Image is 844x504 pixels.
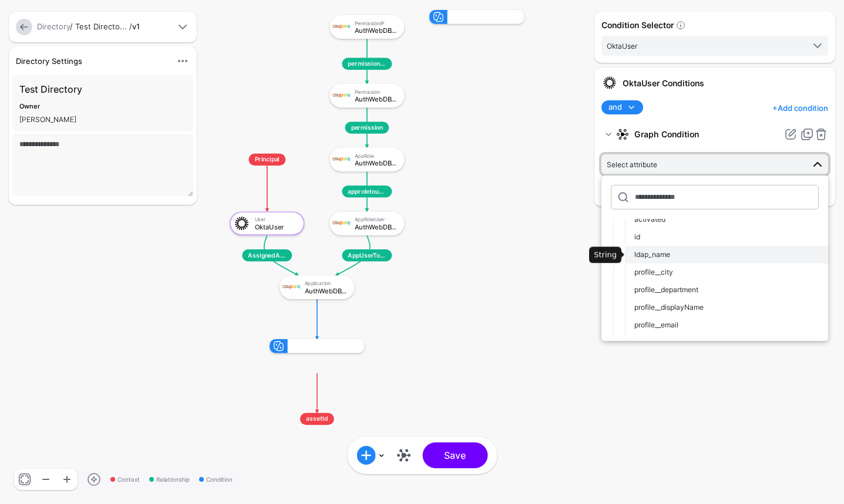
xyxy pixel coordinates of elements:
[199,475,233,484] span: Condition
[772,99,828,117] a: Add condition
[601,20,674,30] strong: Condition Selector
[11,55,171,67] div: Directory Settings
[355,224,398,231] div: AuthWebDBAppRoleUser
[355,20,398,26] div: PermissionIP
[634,303,704,312] span: profile__displayName
[37,22,70,31] a: Directory
[625,246,828,263] button: ldap_name
[634,285,698,294] span: profile__department
[589,247,621,263] div: String
[19,102,40,110] strong: Owner
[149,475,190,484] span: Relationship
[255,217,298,222] div: User
[607,160,657,169] span: Select attribute
[772,103,778,113] span: +
[355,89,398,94] div: Permission
[283,278,301,296] img: svg+xml;base64,PHN2ZyBpZD0iTG9nbyIgeG1sbnM9Imh0dHA6Ly93d3cudzMub3JnLzIwMDAvc3ZnIiB3aWR0aD0iMTIxLj...
[625,299,828,316] button: profile__displayName
[625,211,828,228] button: activated
[355,96,398,103] div: AuthWebDBPermission
[607,42,637,50] span: OktaUser
[342,58,392,70] span: permissioniptopermission
[634,320,678,329] span: profile__email
[634,232,640,241] span: id
[601,75,618,91] img: svg+xml;base64,PHN2ZyB3aWR0aD0iNjQiIGhlaWdodD0iNjQiIHZpZXdCb3g9IjAgMCA2NCA2NCIgZmlsbD0ibm9uZSIgeG...
[634,124,779,145] strong: Graph Condition
[623,78,704,88] strong: OktaUser Conditions
[634,268,673,276] span: profile__city
[625,228,828,246] button: id
[332,87,351,105] img: svg+xml;base64,PHN2ZyBpZD0iTG9nbyIgeG1sbnM9Imh0dHA6Ly93d3cudzMub3JnLzIwMDAvc3ZnIiB3aWR0aD0iMTIxLj...
[634,250,670,259] span: ldap_name
[248,154,285,165] span: Principal
[300,413,334,425] span: assetId
[422,442,487,468] button: Save
[355,153,398,158] div: AppRole
[345,121,389,133] span: permission
[242,249,292,261] span: AssignedApplication
[332,215,351,233] img: svg+xml;base64,PHN2ZyBpZD0iTG9nbyIgeG1sbnM9Imh0dHA6Ly93d3cudzMub3JnLzIwMDAvc3ZnIiB3aWR0aD0iMTIxLj...
[625,263,828,281] button: profile__city
[625,316,828,334] button: profile__email
[19,82,186,96] h3: Test Directory
[305,287,348,295] div: AuthWebDBApplication
[332,18,351,36] img: svg+xml;base64,PHN2ZyBpZD0iTG9nbyIgeG1sbnM9Imh0dHA6Ly93d3cudzMub3JnLzIwMDAvc3ZnIiB3aWR0aD0iMTIxLj...
[332,151,351,169] img: svg+xml;base64,PHN2ZyBpZD0iTG9nbyIgeG1sbnM9Imh0dHA6Ly93d3cudzMub3JnLzIwMDAvc3ZnIiB3aWR0aD0iMTIxLj...
[19,115,76,124] app-identifier: [PERSON_NAME]
[342,249,392,261] span: AppUserToApp
[110,475,140,484] span: Context
[35,21,173,33] div: / Test Directo... /
[355,217,398,222] div: AppRoleUser
[255,224,298,231] div: OktaUser
[608,102,622,113] span: and
[355,160,398,167] div: AuthWebDBAppRole
[132,22,140,31] strong: v1
[355,27,398,34] div: AuthWebDBPermissionIP
[634,215,665,224] span: activated
[305,280,348,286] div: Application
[342,185,392,197] span: approletouser
[625,281,828,299] button: profile__department
[625,334,828,351] button: profile__employeeNumber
